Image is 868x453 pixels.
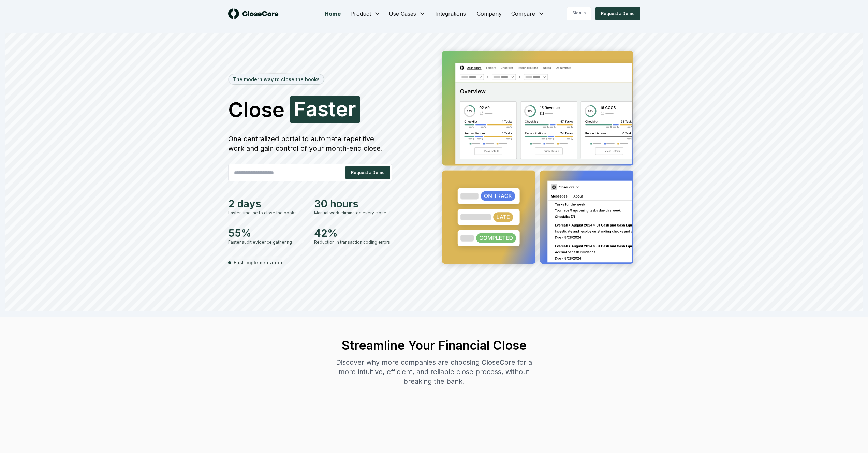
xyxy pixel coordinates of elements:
div: The modern way to close the books [229,74,324,84]
div: 30 hours [314,198,392,210]
div: 42% [314,227,392,239]
span: Product [350,10,371,18]
button: Request a Demo [595,7,640,20]
button: Use Cases [385,7,430,20]
a: Home [319,7,346,20]
span: Use Cases [389,10,416,18]
button: Product [346,7,385,20]
span: e [336,99,348,119]
button: Request a Demo [345,166,390,179]
span: Fast implementation [234,259,282,266]
a: Sign in [567,7,591,20]
div: Faster timeline to close the books [228,210,306,216]
button: Compare [507,7,549,20]
span: F [294,99,306,119]
a: Company [471,7,507,20]
span: Compare [511,10,535,18]
span: a [306,99,318,119]
div: 55% [228,227,306,239]
div: Reduction in transaction coding errors [314,239,392,245]
img: Jumbotron [437,46,640,271]
span: t [328,99,336,119]
span: s [318,99,328,119]
div: Faster audit evidence gathering [228,239,306,245]
div: Discover why more companies are choosing CloseCore for a more intuitive, efficient, and reliable ... [330,357,539,386]
a: Integrations [430,7,471,20]
img: logo [228,8,279,19]
div: Manual work eliminated every close [314,210,392,216]
div: 2 days [228,198,306,210]
h2: Streamline Your Financial Close [330,338,539,352]
div: One centralized portal to automate repetitive work and gain control of your month-end close. [228,134,392,153]
span: r [348,99,356,119]
span: Close [228,99,284,120]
